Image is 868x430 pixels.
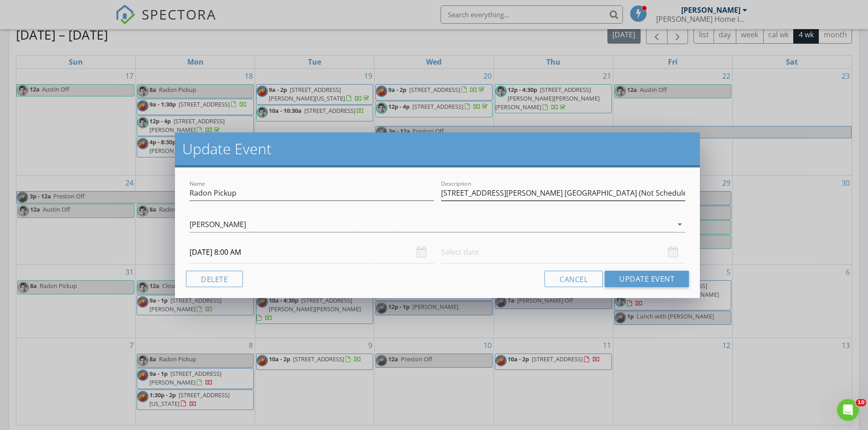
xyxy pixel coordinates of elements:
div: [PERSON_NAME] [190,220,246,228]
span: 10 [856,399,866,406]
h2: Update Event [182,140,693,158]
button: Cancel [544,271,603,287]
i: arrow_drop_down [674,219,685,230]
iframe: Intercom live chat [837,399,859,421]
button: Update Event [605,271,689,287]
button: Delete [186,271,243,287]
input: Select date [441,241,685,263]
input: Select date [190,241,434,263]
